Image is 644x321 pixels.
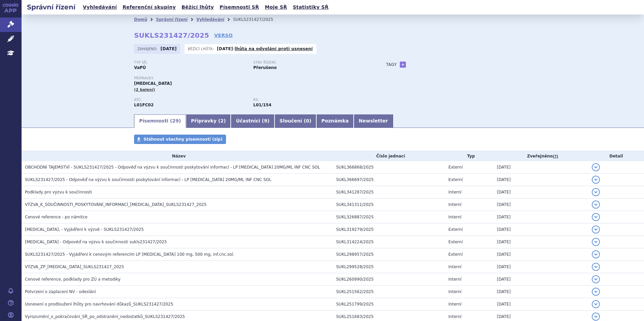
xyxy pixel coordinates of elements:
strong: VaPÚ [134,65,146,70]
a: Poznámka [316,114,354,128]
span: Cenové reference - po námitce [25,215,88,219]
h2: Správní řízení [22,2,81,12]
td: SUKL341287/2025 [333,186,445,199]
span: 0 [306,118,309,123]
td: SUKL298957/2025 [333,248,445,261]
button: detail [592,188,600,196]
span: Interní [448,264,461,269]
td: SUKL299528/2025 [333,261,445,273]
a: Přípravky (2) [186,114,231,128]
p: - [217,46,313,51]
span: Stáhnout všechny písemnosti (zip) [143,137,223,142]
p: Typ SŘ: [134,61,247,65]
button: detail [592,313,600,321]
a: Běžící lhůty [180,3,216,12]
strong: [DATE] [161,46,177,51]
a: lhůta na odvolání proti usnesení [235,46,313,51]
button: detail [592,176,600,184]
span: Interní [448,314,461,319]
button: detail [592,300,600,308]
button: detail [592,213,600,221]
a: VERSO [214,32,233,39]
p: RS: [253,98,366,102]
span: Vyrozumění_o_pokračování_SŘ_po_odstranění_nedostatků_SUKLS231427/2025 [25,314,185,319]
span: SARCLISA - Odpověď na výzvu k součinnosti sukls231427/2025 [25,240,167,244]
span: VÝZVA_K_SOUČINNOSTI_POSKYTOVÁNÍ_INFORMACÍ_SARCLISA_SUKLS231427_2025 [25,202,206,207]
td: SUKL251562/2025 [333,286,445,298]
a: Domů [134,17,147,22]
td: [DATE] [493,186,588,199]
td: SUKL319279/2025 [333,223,445,236]
strong: Přerušeno [253,65,277,70]
span: 2 [220,118,224,123]
span: 9 [264,118,267,123]
a: Písemnosti (29) [134,114,186,128]
th: Číslo jednací [333,151,445,161]
span: Cenové reference, podklady pro ZÚ a metodiky [25,277,121,282]
a: Referenční skupiny [121,3,178,12]
td: [DATE] [493,261,588,273]
span: Externí [448,177,462,182]
a: + [400,62,406,68]
a: Správní řízení [156,17,188,22]
span: Interní [448,215,461,219]
td: [DATE] [493,248,588,261]
span: Interní [448,190,461,194]
a: Sloučení (0) [275,114,316,128]
a: Newsletter [354,114,393,128]
td: [DATE] [493,298,588,311]
a: Statistiky SŘ [291,3,330,12]
strong: izatuximab [253,103,271,107]
span: Externí [448,227,462,232]
span: SUKLS231427/2025 - Odpověď na výzvu k součinnosti poskytování informací - LP SARCLISA 20MG/ML INF... [25,177,271,182]
td: SUKL341311/2025 [333,199,445,211]
span: Externí [448,240,462,244]
button: detail [592,238,600,246]
span: Podklady pro výzvu k součinnosti [25,190,92,194]
td: SUKL366868/2025 [333,161,445,174]
span: Běžící lhůta: [188,46,215,51]
span: SARCLISA, - Vyjádření k výzvě - SUKLS231427/2025 [25,227,144,232]
td: [DATE] [493,199,588,211]
span: Externí [448,252,462,257]
span: SUKLS231427/2025 - Vyjádření k cenovým referencím LP SARCLISA 100 mg, 500 mg, inf.cnc.sol. [25,252,234,257]
span: Interní [448,202,461,207]
h3: Tagy [386,61,397,69]
button: detail [592,288,600,296]
th: Typ [445,151,493,161]
td: [DATE] [493,286,588,298]
abbr: (?) [553,154,558,159]
span: Usnesení o prodloužení lhůty pro navrhování důkazů_SUKLS231427/2025 [25,302,173,307]
p: ATC: [134,98,247,102]
a: Účastníci (9) [231,114,274,128]
button: detail [592,275,600,283]
strong: IZATUXIMAB [134,103,154,107]
span: Interní [448,277,461,282]
td: [DATE] [493,174,588,186]
span: VÝZVA_ZP_SARCLISA_SUKLS231427_2025 [25,264,124,269]
td: [DATE] [493,211,588,223]
th: Název [22,151,333,161]
button: detail [592,225,600,234]
span: Zahájeno: [137,46,159,51]
td: [DATE] [493,236,588,248]
span: 29 [172,118,179,123]
td: SUKL260990/2025 [333,273,445,286]
a: Vyhledávání [196,17,224,22]
strong: [DATE] [217,46,233,51]
p: Přípravky: [134,76,373,80]
a: Písemnosti SŘ [218,3,261,12]
span: (2 balení) [134,87,155,92]
td: SUKL366697/2025 [333,174,445,186]
td: [DATE] [493,161,588,174]
td: SUKL251799/2025 [333,298,445,311]
li: SUKLS231427/2025 [233,14,282,25]
a: Moje SŘ [263,3,289,12]
td: SUKL326887/2025 [333,211,445,223]
td: SUKL314224/2025 [333,236,445,248]
button: detail [592,250,600,258]
strong: SUKLS231427/2025 [134,31,209,39]
a: Vyhledávání [81,3,119,12]
span: Interní [448,302,461,307]
p: Stav řízení: [253,61,366,65]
